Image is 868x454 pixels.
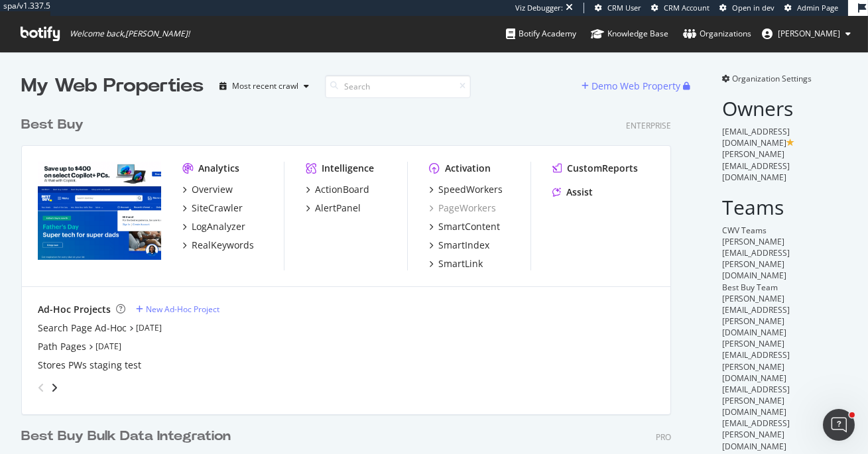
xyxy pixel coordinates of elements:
h2: Teams [722,196,847,218]
span: CRM User [607,3,641,13]
a: SiteCrawler [182,201,243,215]
span: kerry [778,28,840,39]
span: Organization Settings [732,73,812,84]
a: SmartContent [429,220,500,233]
div: angle-right [50,381,59,394]
button: [PERSON_NAME] [751,23,861,44]
a: SmartIndex [429,239,489,252]
div: Activation [445,162,491,175]
div: ActionBoard [315,183,369,196]
div: Intelligence [322,162,374,175]
h2: Owners [722,97,847,119]
div: SmartIndex [438,239,489,252]
span: Welcome back, [PERSON_NAME] ! [70,28,190,39]
button: Most recent crawl [214,76,314,97]
a: SmartLink [429,257,483,270]
div: Botify Academy [506,27,576,40]
a: Search Page Ad-Hoc [38,321,127,335]
a: AlertPanel [306,201,361,215]
div: CWV Teams [722,225,847,236]
span: [EMAIL_ADDRESS][PERSON_NAME][DOMAIN_NAME] [722,418,790,451]
div: Best Buy Bulk Data Integration [21,427,231,446]
div: Overview [192,183,233,196]
div: SpeedWorkers [438,183,503,196]
img: bestbuy.com [38,162,161,260]
iframe: Intercom live chat [823,409,855,441]
div: Viz Debugger: [515,3,563,13]
a: CRM Account [651,3,710,13]
a: Assist [552,186,593,199]
a: RealKeywords [182,239,254,252]
div: Knowledge Base [591,27,668,40]
a: [DATE] [95,341,121,352]
span: [EMAIL_ADDRESS][DOMAIN_NAME] [722,126,790,148]
a: CustomReports [552,162,638,175]
a: PageWorkers [429,201,496,215]
div: CustomReports [567,162,638,175]
div: SmartLink [438,257,483,270]
a: Overview [182,183,233,196]
div: Assist [566,186,593,199]
a: Knowledge Base [591,16,668,52]
div: angle-left [32,377,50,398]
div: RealKeywords [192,239,254,252]
span: [PERSON_NAME][EMAIL_ADDRESS][PERSON_NAME][DOMAIN_NAME] [722,236,790,281]
div: Ad-Hoc Projects [38,303,111,316]
a: New Ad-Hoc Project [136,304,219,315]
a: Admin Page [784,3,838,13]
div: Pro [656,431,671,443]
span: Admin Page [797,3,838,13]
div: Organizations [683,27,751,40]
span: [PERSON_NAME][EMAIL_ADDRESS][PERSON_NAME][DOMAIN_NAME] [722,338,790,383]
div: SiteCrawler [192,201,243,215]
div: Most recent crawl [232,82,298,90]
a: ActionBoard [306,183,369,196]
a: Botify Academy [506,16,576,52]
a: CRM User [595,3,641,13]
a: Best Buy Bulk Data Integration [21,427,236,446]
div: New Ad-Hoc Project [146,304,219,315]
span: CRM Account [664,3,710,13]
span: Open in dev [732,3,775,13]
div: LogAnalyzer [192,220,245,233]
div: Demo Web Property [591,80,680,93]
a: Path Pages [38,340,86,353]
a: Best Buy [21,115,89,135]
div: Analytics [198,162,239,175]
a: LogAnalyzer [182,220,245,233]
a: SpeedWorkers [429,183,503,196]
div: My Web Properties [21,73,204,99]
a: [DATE] [136,322,162,333]
a: Demo Web Property [582,80,683,91]
button: Demo Web Property [582,76,683,97]
span: [PERSON_NAME][EMAIL_ADDRESS][DOMAIN_NAME] [722,148,790,182]
div: AlertPanel [315,201,361,215]
div: Enterprise [626,120,671,131]
input: Search [325,75,471,98]
a: Open in dev [719,3,775,13]
a: Stores PWs staging test [38,359,141,372]
div: Best Buy [21,115,84,135]
div: Best Buy Team [722,282,847,293]
span: [PERSON_NAME][EMAIL_ADDRESS][PERSON_NAME][DOMAIN_NAME] [722,293,790,338]
span: [EMAIL_ADDRESS][PERSON_NAME][DOMAIN_NAME] [722,384,790,418]
a: Organizations [683,16,751,52]
div: SmartContent [438,220,500,233]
